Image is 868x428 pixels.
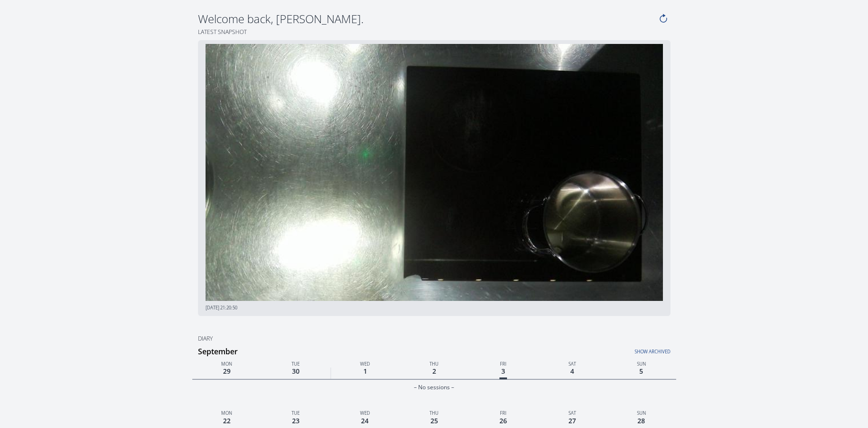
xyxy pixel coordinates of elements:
[221,414,232,427] span: 22
[469,408,538,417] p: Fri
[498,414,509,427] span: 26
[567,414,578,427] span: 27
[509,343,670,355] a: Show archived
[206,44,663,301] img: 20250728212050.jpeg
[192,408,261,417] p: Mon
[330,359,399,368] p: Wed
[290,365,301,377] span: 30
[330,408,399,417] p: Wed
[399,408,468,417] p: Thu
[192,359,261,368] p: Mon
[261,359,330,368] p: Tue
[221,365,232,377] span: 29
[192,335,676,343] h2: Diary
[429,414,440,427] span: 25
[206,305,237,311] span: [DATE] 21:20:50
[637,365,645,377] span: 5
[538,408,607,417] p: Sat
[607,359,676,368] p: Sun
[636,414,647,427] span: 28
[261,408,330,417] p: Tue
[290,414,301,427] span: 23
[198,11,656,26] h4: Welcome back, [PERSON_NAME].
[469,359,538,368] p: Fri
[361,365,369,377] span: 1
[192,382,676,393] div: – No sessions –
[399,359,468,368] p: Thu
[607,408,676,417] p: Sun
[192,28,676,36] h2: Latest snapshot
[568,365,576,377] span: 4
[198,344,676,359] h3: September
[499,365,507,379] span: 3
[359,414,370,427] span: 24
[538,359,607,368] p: Sat
[430,365,438,377] span: 2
